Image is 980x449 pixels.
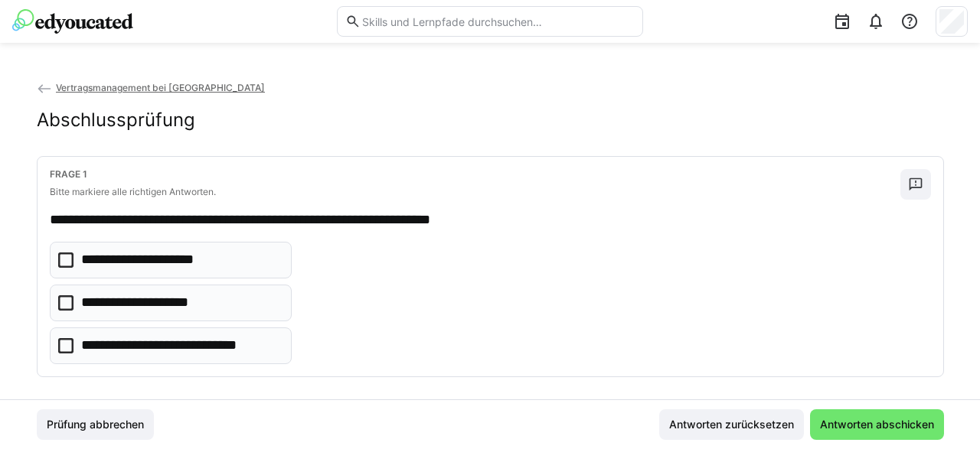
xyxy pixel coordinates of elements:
[361,15,635,28] input: Skills und Lernpfade durchsuchen…
[818,417,936,432] span: Antworten abschicken
[37,109,195,132] h2: Abschlussprüfung
[50,169,900,180] h4: Frage 1
[37,82,265,93] a: Vertragsmanagement bei [GEOGRAPHIC_DATA]
[659,409,804,440] button: Antworten zurücksetzen
[44,417,146,432] span: Prüfung abbrechen
[810,409,944,440] button: Antworten abschicken
[56,82,265,93] span: Vertragsmanagement bei [GEOGRAPHIC_DATA]
[50,186,900,198] p: Bitte markiere alle richtigen Antworten.
[37,409,154,440] button: Prüfung abbrechen
[667,417,796,432] span: Antworten zurücksetzen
